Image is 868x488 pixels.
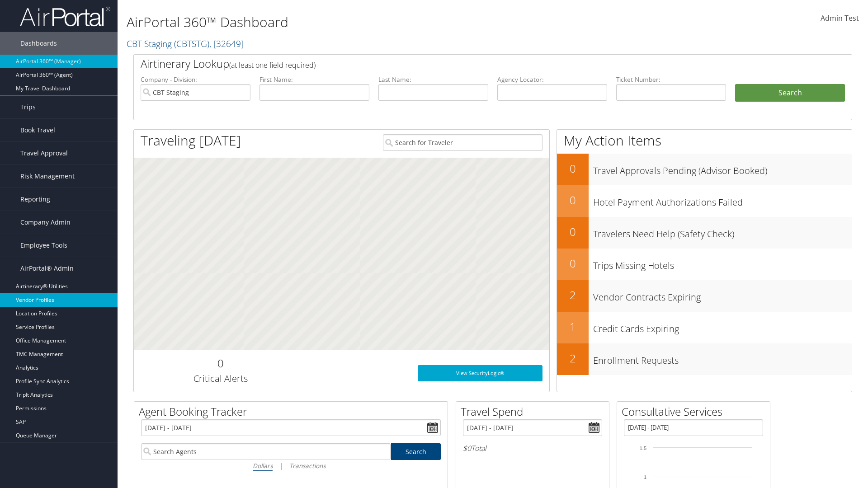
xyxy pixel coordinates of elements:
[391,443,441,460] a: Search
[259,75,369,84] label: First Name:
[20,119,55,141] span: Book Travel
[20,32,57,55] span: Dashboards
[383,134,542,151] input: Search for Traveler
[593,286,852,304] h3: Vendor Contracts Expiring
[557,351,589,366] h2: 2
[20,96,36,118] span: Trips
[821,13,859,23] span: Admin Test
[139,404,448,419] h2: Agent Booking Tracker
[20,142,68,164] span: Travel Approval
[557,154,852,185] a: 0Travel Approvals Pending (Advisor Booked)
[463,443,602,453] h6: Total
[141,75,250,84] label: Company - Division:
[593,192,852,209] h3: Hotel Payment Authorizations Failed
[557,249,852,280] a: 0Trips Missing Hotels
[127,13,615,32] h1: AirPortal 360™ Dashboard
[141,356,300,371] h2: 0
[557,217,852,249] a: 0Travelers Need Help (Safety Check)
[463,443,471,453] span: $0
[20,211,71,234] span: Company Admin
[557,343,852,375] a: 2Enrollment Requests
[557,131,852,150] h1: My Action Items
[640,446,646,451] tspan: 1.5
[557,161,589,176] h2: 0
[497,75,607,84] label: Agency Locator:
[557,192,589,208] h2: 0
[593,318,852,335] h3: Credit Cards Expiring
[593,350,852,367] h3: Enrollment Requests
[141,56,785,71] h2: Airtinerary Lookup
[289,461,325,470] i: Transactions
[253,461,273,470] i: Dollars
[378,75,488,84] label: Last Name:
[557,280,852,312] a: 2Vendor Contracts Expiring
[20,165,75,188] span: Risk Management
[141,460,441,471] div: |
[20,234,67,257] span: Employee Tools
[461,404,609,419] h2: Travel Spend
[141,131,241,150] h1: Traveling [DATE]
[127,38,244,50] a: CBT Staging
[593,255,852,272] h3: Trips Missing Hotels
[557,319,589,334] h2: 1
[735,84,845,102] button: Search
[616,75,726,84] label: Ticket Number:
[20,6,110,27] img: airportal-logo.png
[229,60,316,70] span: (at least one field required)
[622,404,770,419] h2: Consultative Services
[557,312,852,343] a: 1Credit Cards Expiring
[20,257,74,280] span: AirPortal® Admin
[20,188,50,211] span: Reporting
[821,5,859,33] a: Admin Test
[557,256,589,271] h2: 0
[557,185,852,217] a: 0Hotel Payment Authorizations Failed
[141,443,391,460] input: Search Agents
[141,372,300,385] h3: Critical Alerts
[593,223,852,240] h3: Travelers Need Help (Safety Check)
[174,38,209,50] span: ( CBTSTG )
[644,474,646,480] tspan: 1
[557,287,589,303] h2: 2
[557,224,589,239] h2: 0
[209,38,244,50] span: , [ 32649 ]
[418,365,542,381] a: View SecurityLogic®
[593,160,852,177] h3: Travel Approvals Pending (Advisor Booked)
